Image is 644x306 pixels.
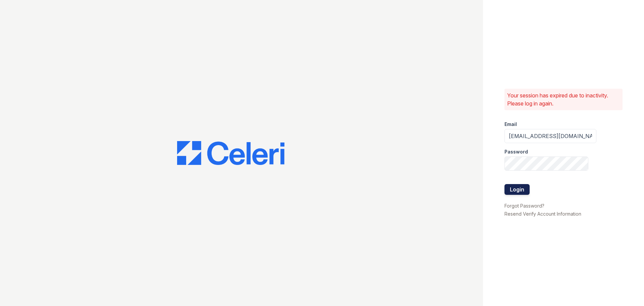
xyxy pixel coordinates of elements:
[504,203,544,209] a: Forgot Password?
[507,91,620,107] p: Your session has expired due to inactivity. Please log in again.
[504,211,581,217] a: Resend Verify Account Information
[504,121,517,128] label: Email
[504,148,528,155] label: Password
[177,141,284,165] img: CE_Logo_Blue-a8612792a0a2168367f1c8372b55b34899dd931a85d93a1a3d3e32e68fde9ad4.png
[504,184,530,195] button: Login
